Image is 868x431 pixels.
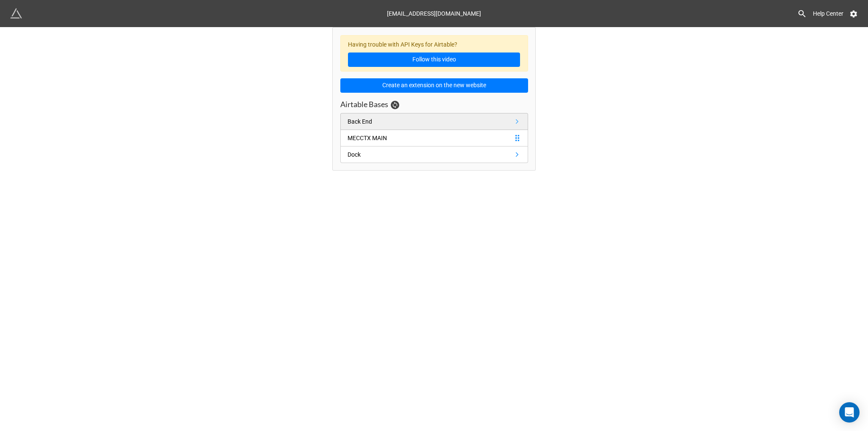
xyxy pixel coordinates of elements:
[348,133,387,143] div: MECCTX MAIN
[348,52,520,67] a: Follow this video
[391,101,399,109] a: Sync Base Structure
[340,113,528,130] a: Back End
[387,6,481,21] div: [EMAIL_ADDRESS][DOMAIN_NAME]
[340,78,528,93] button: Create an extension on the new website
[340,99,388,109] h3: Airtable Bases
[340,146,528,163] a: Dock
[340,35,528,72] div: Having trouble with API Keys for Airtable?
[348,117,372,126] div: Back End
[807,6,849,21] a: Help Center
[348,150,361,159] div: Dock
[839,402,860,423] div: Open Intercom Messenger
[10,8,22,19] img: miniextensions-icon.73ae0678.png
[340,130,528,146] a: MECCTX MAIN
